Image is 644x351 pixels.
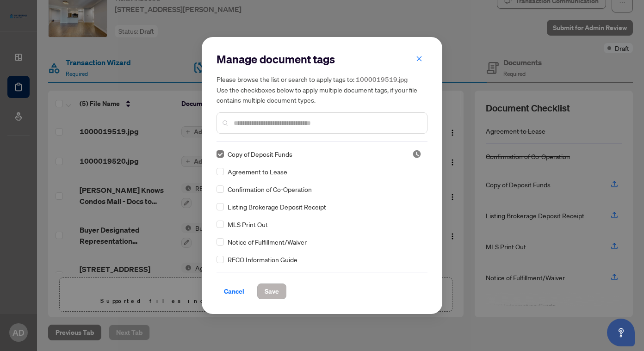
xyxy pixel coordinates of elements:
span: Listing Brokerage Deposit Receipt [228,202,326,212]
span: RECO Information Guide [228,254,297,265]
span: Save [265,284,279,299]
button: Cancel [217,283,252,299]
span: Confirmation of Co-Operation [228,184,312,194]
span: 1000019519.jpg [356,75,408,84]
span: Notice of Fulfillment/Waiver [228,237,307,247]
span: MLS Print Out [228,219,268,229]
span: Cancel [224,284,244,299]
h5: Please browse the list or search to apply tags to: Use the checkboxes below to apply multiple doc... [217,74,427,105]
h2: Manage document tags [217,52,427,67]
img: status [412,149,421,159]
span: Copy of Deposit Funds [228,149,292,159]
span: close [416,55,422,62]
span: Agreement to Lease [228,166,287,177]
button: Save [257,283,286,299]
span: Pending Review [412,149,421,159]
button: Open asap [607,319,635,346]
